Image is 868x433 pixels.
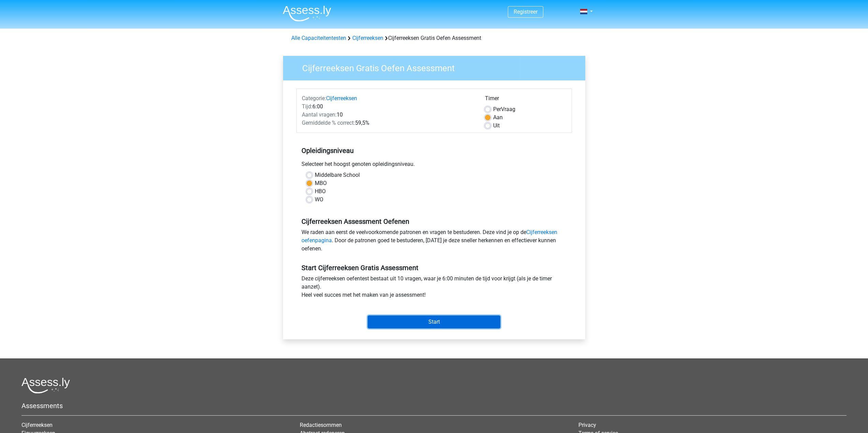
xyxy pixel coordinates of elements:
a: Registreer [514,9,538,15]
span: Aantal vragen: [302,111,337,118]
div: 6:00 [297,103,480,111]
h3: Cijferreeksen Gratis Oefen Assessment [294,60,580,74]
a: Cijferreeksen [326,95,357,102]
a: Redactiesommen [300,422,342,428]
span: Tijd: [302,103,312,110]
a: Cijferreeksen [21,422,53,428]
span: Categorie: [302,95,326,102]
h5: Cijferreeksen Assessment Oefenen [301,217,567,226]
img: Assessly [283,5,331,21]
div: We raden aan eerst de veelvoorkomende patronen en vragen te bestuderen. Deze vind je op de . Door... [296,228,572,256]
h5: Opleidingsniveau [301,144,567,157]
a: Alle Capaciteitentesten [291,35,346,41]
div: Deze cijferreeksen oefentest bestaat uit 10 vragen, waar je 6:00 minuten de tijd voor krijgt (als... [296,275,572,302]
h5: Start Cijferreeksen Gratis Assessment [301,264,567,272]
label: Vraag [493,105,515,113]
label: MBO [315,179,327,187]
input: Start [368,315,500,328]
div: Cijferreeksen Gratis Oefen Assessment [289,34,580,42]
span: Per [493,106,501,112]
div: Selecteer het hoogst genoten opleidingsniveau. [296,160,572,171]
label: WO [315,196,323,204]
img: Assessly logo [21,377,70,393]
a: Cijferreeksen [352,35,383,41]
span: Gemiddelde % correct: [302,120,355,126]
label: Middelbare School [315,171,360,179]
div: 59,5% [297,119,480,127]
label: Aan [493,113,503,122]
label: HBO [315,187,326,196]
a: Privacy [578,422,596,428]
div: Timer [485,94,567,105]
div: 10 [297,111,480,119]
h5: Assessments [21,402,847,410]
label: Uit [493,122,500,130]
